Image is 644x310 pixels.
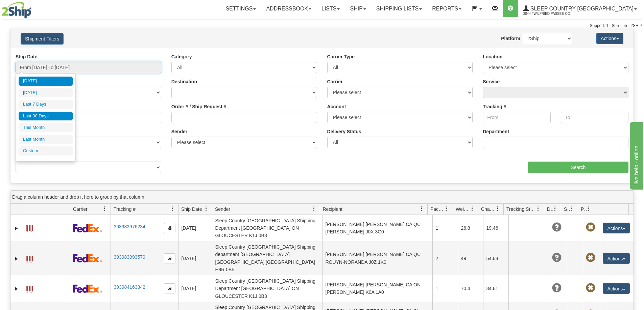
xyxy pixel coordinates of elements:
[322,275,432,302] td: [PERSON_NAME] [PERSON_NAME] CA ON [PERSON_NAME] K0A 1A0
[13,285,20,292] a: Expand
[327,78,343,85] label: Carrier
[5,4,63,12] div: live help - online
[552,253,562,262] span: Unknown
[432,275,458,302] td: 1
[430,206,445,213] span: Packages
[586,283,595,293] span: Pickup Not Assigned
[483,53,502,60] label: Location
[458,215,483,241] td: 26.8
[564,206,570,213] span: Shipment Issues
[603,283,630,294] button: Actions
[483,241,508,275] td: 54.68
[164,223,175,233] button: Copy to clipboard
[506,206,536,213] span: Tracking Status
[458,241,483,275] td: 49
[327,128,361,135] label: Delivery Status
[73,284,102,293] img: 2 - FedEx Express®
[371,0,427,17] a: Shipping lists
[73,254,102,262] img: 2 - FedEx Express®
[2,2,31,19] img: logo2044.jpg
[483,103,506,110] label: Tracking #
[416,203,427,215] a: Recipient filter column settings
[164,283,175,293] button: Copy to clipboard
[532,203,544,215] a: Tracking Status filter column settings
[432,215,458,241] td: 1
[220,0,261,17] a: Settings
[549,203,561,215] a: Delivery Status filter column settings
[518,0,642,17] a: Sleep Country [GEOGRAPHIC_DATA] 2044 / Wilfried.Passee-Coutrin
[171,53,192,60] label: Category
[308,203,320,215] a: Sender filter column settings
[19,135,73,144] li: Last Month
[316,0,345,17] a: Lists
[441,203,453,215] a: Packages filter column settings
[501,35,520,42] label: Platform
[26,283,33,293] a: Label
[552,223,562,232] span: Unknown
[483,275,508,302] td: 34.61
[327,53,355,60] label: Carrier Type
[458,275,483,302] td: 70.4
[345,0,371,17] a: Ship
[261,0,316,17] a: Addressbook
[432,241,458,275] td: 2
[427,0,467,17] a: Reports
[322,215,432,241] td: [PERSON_NAME] [PERSON_NAME] CA QC [PERSON_NAME] J0X 3G0
[566,203,578,215] a: Shipment Issues filter column settings
[167,203,178,215] a: Tracking # filter column settings
[628,120,643,189] iframe: chat widget
[492,203,503,215] a: Charge filter column settings
[456,206,470,213] span: Weight
[171,128,187,135] label: Sender
[26,253,33,263] a: Label
[603,253,630,264] button: Actions
[10,191,634,204] div: grid grouping header
[114,254,145,260] a: 393983993579
[13,225,20,232] a: Expand
[481,206,495,213] span: Charge
[547,206,553,213] span: Delivery Status
[586,223,595,232] span: Pickup Not Assigned
[212,275,322,302] td: Sleep Country [GEOGRAPHIC_DATA] Shipping Department [GEOGRAPHIC_DATA] ON GLOUCESTER K1J 0B3
[13,255,20,262] a: Expand
[114,224,145,229] a: 393983976234
[73,224,102,232] img: 2 - FedEx Express®
[19,88,73,97] li: [DATE]
[19,100,73,109] li: Last 7 Days
[114,284,145,290] a: 393984163342
[483,128,509,135] label: Department
[19,112,73,121] li: Last 30 Days
[73,206,88,213] span: Carrier
[171,78,197,85] label: Destination
[178,215,212,241] td: [DATE]
[483,215,508,241] td: 19.46
[581,206,587,213] span: Pickup Status
[523,10,574,17] span: 2044 / Wilfried.Passee-Coutrin
[322,241,432,275] td: [PERSON_NAME] [PERSON_NAME] CA QC ROUYN-NORANDA J0Z 1K0
[2,23,642,29] div: Support: 1 - 855 - 55 - 2SHIP
[19,146,73,156] li: Custom
[561,112,628,123] input: To
[178,275,212,302] td: [DATE]
[21,33,64,45] button: Shipment Filters
[114,206,136,213] span: Tracking #
[19,123,73,132] li: This Month
[586,253,595,262] span: Pickup Not Assigned
[603,223,630,233] button: Actions
[178,241,212,275] td: [DATE]
[19,77,73,86] li: [DATE]
[26,222,33,233] a: Label
[171,103,226,110] label: Order # / Ship Request #
[467,203,478,215] a: Weight filter column settings
[596,33,623,44] button: Actions
[483,112,550,123] input: From
[164,253,175,263] button: Copy to clipboard
[212,241,322,275] td: Sleep Country [GEOGRAPHIC_DATA] Shipping department [GEOGRAPHIC_DATA] [GEOGRAPHIC_DATA] [GEOGRAPH...
[327,103,346,110] label: Account
[583,203,595,215] a: Pickup Status filter column settings
[215,206,230,213] span: Sender
[212,215,322,241] td: Sleep Country [GEOGRAPHIC_DATA] Shipping Department [GEOGRAPHIC_DATA] ON GLOUCESTER K1J 0B3
[483,78,500,85] label: Service
[99,203,111,215] a: Carrier filter column settings
[200,203,212,215] a: Ship Date filter column settings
